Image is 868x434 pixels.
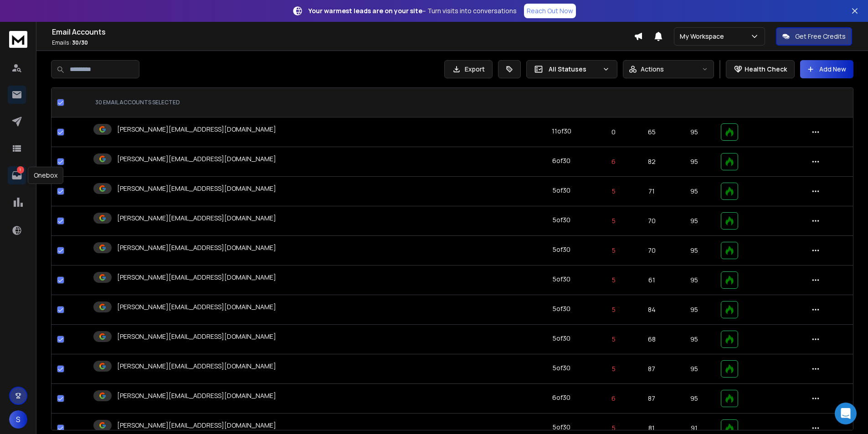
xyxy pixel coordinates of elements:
[630,236,673,266] td: 70
[602,335,625,344] p: 5
[602,305,625,314] p: 5
[8,166,26,184] a: 1
[630,206,673,236] td: 70
[549,65,599,74] p: All Statuses
[630,177,673,206] td: 71
[28,167,63,184] div: Onebox
[630,325,673,354] td: 68
[553,275,570,284] div: 5 of 30
[630,117,673,147] td: 65
[673,325,715,354] td: 95
[117,421,276,430] p: [PERSON_NAME][EMAIL_ADDRESS][DOMAIN_NAME]
[308,6,422,15] strong: Your warmest leads are on your site
[630,266,673,295] td: 61
[552,156,570,165] div: 6 of 30
[552,127,571,136] div: 11 of 30
[680,32,728,41] p: My Workspace
[630,147,673,177] td: 82
[673,295,715,325] td: 95
[673,236,715,266] td: 95
[673,354,715,384] td: 95
[9,410,27,429] button: S
[630,295,673,325] td: 84
[673,206,715,236] td: 95
[673,384,715,414] td: 95
[602,157,625,166] p: 6
[95,99,519,106] div: 30 EMAIL ACCOUNTS SELECTED
[117,362,276,371] p: [PERSON_NAME][EMAIL_ADDRESS][DOMAIN_NAME]
[553,245,570,254] div: 5 of 30
[795,32,846,41] p: Get Free Credits
[553,215,570,225] div: 5 of 30
[117,302,276,311] p: [PERSON_NAME][EMAIL_ADDRESS][DOMAIN_NAME]
[602,364,625,373] p: 5
[117,243,276,252] p: [PERSON_NAME][EMAIL_ADDRESS][DOMAIN_NAME]
[602,187,625,196] p: 5
[726,60,795,78] button: Health Check
[527,6,573,15] p: Reach Out Now
[72,39,88,46] span: 30 / 30
[524,4,576,18] a: Reach Out Now
[673,266,715,295] td: 95
[835,403,857,424] div: Open Intercom Messenger
[673,147,715,177] td: 95
[776,27,852,46] button: Get Free Credits
[553,334,570,343] div: 5 of 30
[602,394,625,403] p: 6
[641,65,664,74] p: Actions
[52,26,634,37] h1: Email Accounts
[553,304,570,313] div: 5 of 30
[553,423,570,432] div: 5 of 30
[117,391,276,400] p: [PERSON_NAME][EMAIL_ADDRESS][DOMAIN_NAME]
[308,6,517,15] p: – Turn visits into conversations
[602,424,625,433] p: 5
[630,354,673,384] td: 87
[52,39,634,46] p: Emails :
[17,166,24,174] p: 1
[602,216,625,225] p: 5
[444,60,493,78] button: Export
[117,332,276,341] p: [PERSON_NAME][EMAIL_ADDRESS][DOMAIN_NAME]
[673,117,715,147] td: 95
[9,31,27,48] img: logo
[117,273,276,282] p: [PERSON_NAME][EMAIL_ADDRESS][DOMAIN_NAME]
[673,177,715,206] td: 95
[553,363,570,373] div: 5 of 30
[602,246,625,255] p: 5
[117,125,276,134] p: [PERSON_NAME][EMAIL_ADDRESS][DOMAIN_NAME]
[800,60,853,78] button: Add New
[602,128,625,137] p: 0
[117,214,276,223] p: [PERSON_NAME][EMAIL_ADDRESS][DOMAIN_NAME]
[117,154,276,163] p: [PERSON_NAME][EMAIL_ADDRESS][DOMAIN_NAME]
[552,393,570,402] div: 6 of 30
[745,65,787,74] p: Health Check
[602,276,625,285] p: 5
[630,384,673,414] td: 87
[117,184,276,193] p: [PERSON_NAME][EMAIL_ADDRESS][DOMAIN_NAME]
[553,186,570,195] div: 5 of 30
